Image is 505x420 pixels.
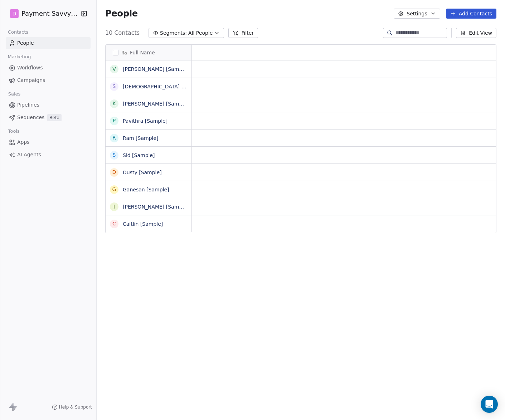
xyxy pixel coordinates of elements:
a: [PERSON_NAME] [Sample] [123,101,189,107]
a: SequencesBeta [6,112,91,123]
a: Ganesan [Sample] [123,187,169,192]
div: K [112,100,116,107]
span: Apps [17,138,30,146]
span: Sequences [17,114,44,121]
span: People [17,39,34,47]
a: Ram [Sample] [123,135,159,141]
span: Beta [47,114,62,121]
button: Settings [394,9,440,19]
div: grid [106,60,192,397]
a: People [6,37,91,49]
span: Workflows [17,64,43,72]
button: Edit View [456,28,496,38]
div: V [112,65,116,73]
div: S [113,151,116,159]
span: People [105,8,138,19]
span: Campaigns [17,77,45,84]
span: Contacts [5,27,31,38]
a: Workflows [6,62,91,74]
span: Marketing [5,52,34,62]
a: Caitlin [Sample] [123,221,163,227]
span: 10 Contacts [105,29,140,37]
div: D [112,169,116,176]
span: Tools [5,126,23,137]
div: Open Intercom Messenger [481,396,498,413]
span: All People [188,29,213,37]
span: Pipelines [17,101,39,109]
a: [PERSON_NAME] [Sample] [123,204,189,210]
button: DPayment Savvy, LLC [9,8,76,20]
a: [PERSON_NAME] [Sample] [123,66,189,72]
span: Payment Savvy, LLC [21,9,79,18]
div: P [113,117,116,124]
div: Full Name [106,45,191,60]
div: S [113,83,116,90]
div: R [112,134,116,142]
span: D [13,10,16,17]
a: [DEMOGRAPHIC_DATA] [Sample] [123,84,204,89]
div: C [112,220,116,228]
span: Segments: [160,29,187,37]
a: Pavithra [Sample] [123,118,167,124]
a: Dusty [Sample] [123,170,162,175]
span: AI Agents [17,151,41,158]
a: Apps [6,136,91,148]
button: Add Contacts [446,9,496,19]
button: Filter [228,28,258,38]
div: J [113,203,115,210]
a: Help & Support [52,404,92,410]
span: Sales [5,89,24,99]
span: Help & Support [59,404,92,410]
a: Pipelines [6,99,91,111]
a: Sid [Sample] [123,152,155,158]
span: Full Name [130,49,155,56]
div: G [112,186,116,193]
a: AI Agents [6,149,91,161]
a: Campaigns [6,74,91,86]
